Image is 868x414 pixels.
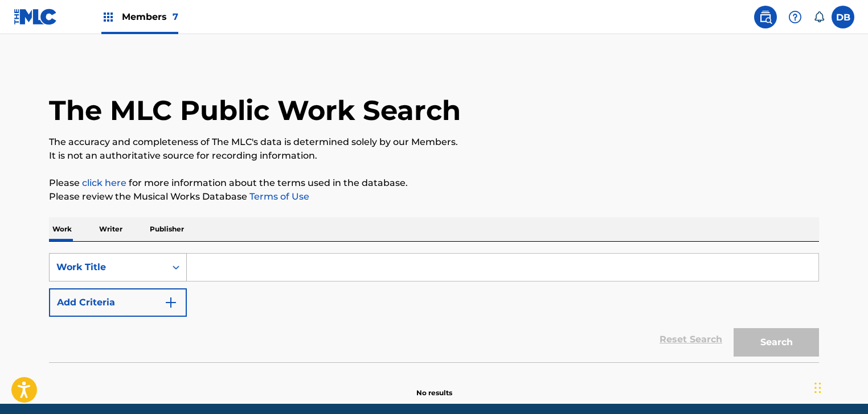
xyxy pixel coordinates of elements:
div: Help [784,6,806,28]
p: The accuracy and completeness of The MLC's data is determined solely by our Members. [49,135,819,149]
p: Writer [96,217,126,241]
div: Notifications [813,11,825,23]
img: help [788,10,802,24]
p: It is not an authoritative source for recording information. [49,149,819,163]
p: Please for more information about the terms used in the database. [49,176,819,190]
p: Please review the Musical Works Database [49,190,819,204]
button: Add Criteria [49,288,187,317]
p: Publisher [146,217,187,241]
p: Work [49,217,75,241]
img: search [759,10,772,24]
iframe: Chat Widget [811,359,868,414]
span: 7 [173,11,178,22]
div: Drag [814,371,821,405]
a: Public Search [754,6,777,28]
img: 9d2ae6d4665cec9f34b9.svg [164,296,178,309]
h1: The MLC Public Work Search [49,93,461,127]
a: Terms of Use [247,191,309,202]
img: Top Rightsholders [101,10,115,24]
a: click here [82,177,126,188]
p: No results [416,374,452,398]
form: Search Form [49,253,819,362]
div: User Menu [832,6,854,28]
div: Work Title [56,260,159,274]
img: MLC Logo [14,9,58,25]
span: Members [122,10,178,23]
